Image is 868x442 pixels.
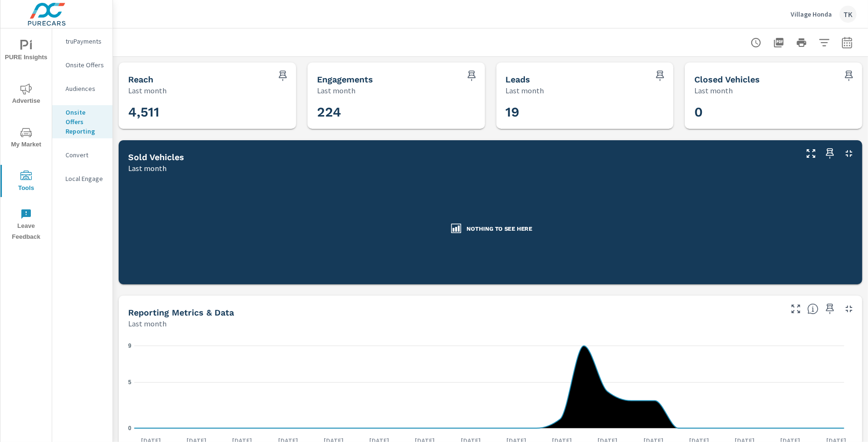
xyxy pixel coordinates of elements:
h5: Leads [506,74,531,84]
span: Save this to your personalized report [841,68,857,83]
div: nav menu [0,28,52,246]
div: Onsite Offers Reporting [52,105,112,138]
h5: Reach [128,74,153,84]
div: TK [840,6,857,23]
h3: 0 [694,104,853,120]
span: PURE Insights [3,40,49,63]
h5: Sold Vehicles [128,152,184,162]
p: Last month [317,85,355,96]
h5: Engagements [317,74,373,84]
p: Last month [128,318,167,329]
button: Minimize Widget [841,301,857,316]
span: Save this to your personalized report [822,146,838,161]
span: Save this to your personalized report [653,68,668,83]
p: Audiences [65,84,105,93]
button: Make Fullscreen [803,146,819,161]
button: Apply Filters [815,33,834,52]
h3: 224 [317,104,476,120]
button: Print Report [792,33,811,52]
div: Convert [52,148,112,162]
span: Save this to your personalized report [464,68,479,83]
span: Tools [3,171,49,194]
p: truPayments [65,36,105,46]
text: 5 [128,379,131,386]
span: Leave Feedback [3,208,49,243]
p: Last month [506,85,544,96]
p: Last month [128,85,167,96]
p: Last month [694,85,733,96]
p: Convert [65,150,105,160]
p: Village Honda [791,10,832,18]
span: My Market [3,127,49,150]
h5: Closed Vehicles [694,74,760,84]
button: Select Date Range [838,33,857,52]
p: Last month [128,162,167,174]
h3: Nothing to see here [467,225,532,233]
span: Save this to your personalized report [822,301,838,316]
div: Audiences [52,81,112,96]
p: Onsite Offers [65,60,105,70]
h3: 19 [506,104,664,120]
button: Minimize Widget [841,146,857,161]
button: Make Fullscreen [788,301,803,316]
text: 0 [128,425,131,432]
text: 9 [128,343,131,349]
button: "Export Report to PDF" [769,33,788,52]
div: Onsite Offers [52,58,112,72]
span: Understand activate data over time and see how metrics compare to each other. [807,303,819,315]
h5: Reporting Metrics & Data [128,307,234,317]
p: Local Engage [65,174,105,183]
span: Advertise [3,83,49,107]
h3: 4,511 [128,104,287,120]
div: Local Engage [52,171,112,186]
p: Onsite Offers Reporting [65,108,105,136]
span: Save this to your personalized report [275,68,290,83]
div: truPayments [52,34,112,48]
